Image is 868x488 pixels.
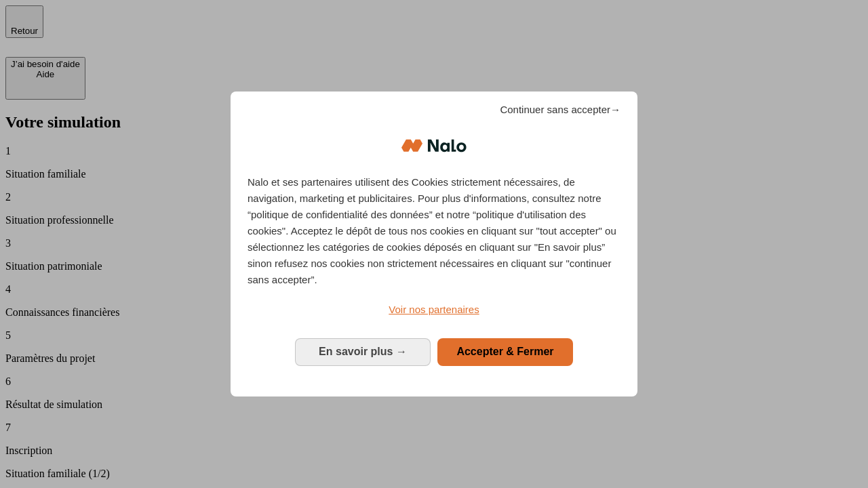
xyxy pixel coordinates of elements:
button: En savoir plus: Configurer vos consentements [295,338,431,365]
span: Continuer sans accepter→ [500,102,620,118]
span: En savoir plus → [319,346,407,357]
a: Voir nos partenaires [248,302,620,318]
span: Accepter & Fermer [456,346,553,357]
span: Voir nos partenaires [389,304,479,315]
p: Nalo et ses partenaires utilisent des Cookies strictement nécessaires, de navigation, marketing e... [248,174,620,288]
div: Bienvenue chez Nalo Gestion du consentement [231,91,637,396]
img: Logo [401,125,467,166]
button: Accepter & Fermer: Accepter notre traitement des données et fermer [437,338,573,365]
